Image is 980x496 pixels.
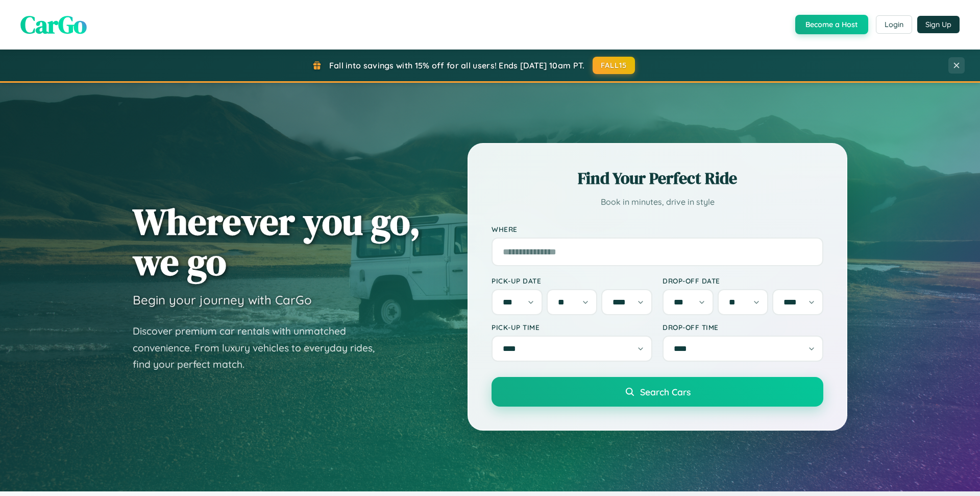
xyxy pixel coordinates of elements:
[133,201,421,282] h1: Wherever you go, we go
[640,386,691,397] span: Search Cars
[20,8,87,41] span: CarGo
[492,377,823,407] button: Search Cars
[663,323,823,332] label: Drop-off Time
[492,167,823,190] h2: Find Your Perfect Ride
[663,276,823,285] label: Drop-off Date
[795,15,868,34] button: Become a Host
[492,195,823,209] p: Book in minutes, drive in style
[492,323,652,332] label: Pick-up Time
[492,225,823,233] label: Where
[593,57,635,74] button: FALL15
[133,292,312,308] h3: Begin your journey with CarGo
[329,60,585,70] span: Fall into savings with 15% off for all users! Ends [DATE] 10am PT.
[876,15,912,34] button: Login
[492,276,652,285] label: Pick-up Date
[917,16,960,33] button: Sign Up
[133,323,388,373] p: Discover premium car rentals with unmatched convenience. From luxury vehicles to everyday rides, ...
